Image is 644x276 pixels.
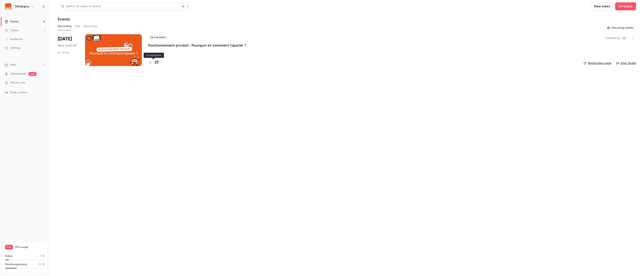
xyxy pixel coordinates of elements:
[148,60,159,65] a: 23
[616,61,636,65] a: Enter Studio
[605,25,636,31] button: Recurring events
[84,23,97,29] button: Recurring
[61,4,101,9] div: Search for videos or events
[615,2,636,10] button: Schedule
[148,43,246,48] a: Positionnement produit : Pourquoi et comment l'ajuster ?
[58,44,76,48] span: Wed, 12:00 PM
[39,263,40,266] span: 9
[605,36,620,41] span: Created by
[28,72,36,76] span: new
[5,245,13,250] span: Free
[155,60,159,65] h4: 23
[622,36,626,41] span: Hélène CHOMIENNE
[10,81,25,85] span: What's new
[40,255,41,257] span: 1
[58,36,72,42] span: [DATE]
[5,254,13,258] p: Videos
[58,17,70,21] h1: Events
[58,51,70,54] div: 30 min
[5,263,27,266] p: Monthly registrants
[10,72,26,76] a: SpeakerHub
[10,63,16,67] span: Help
[75,23,80,29] button: Past
[591,2,614,10] button: New video
[58,34,79,66] div: Aug 27 Wed, 12:00 PM (Europe/Paris)
[622,36,626,41] span: HC
[5,37,23,41] div: Audience
[5,3,11,10] img: 365degres
[58,23,72,29] button: Upcoming
[5,46,21,50] div: Settings
[148,35,168,40] span: Live event
[15,246,45,249] span: Plan usage
[39,263,45,266] p: / 30
[40,254,45,258] p: / 10
[10,90,27,95] span: Book a demo
[5,63,45,67] li: help-dropdown-opener
[5,28,19,32] div: Videos
[15,5,29,9] h6: 365degres
[584,61,611,65] a: Registration page
[5,20,19,24] div: Events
